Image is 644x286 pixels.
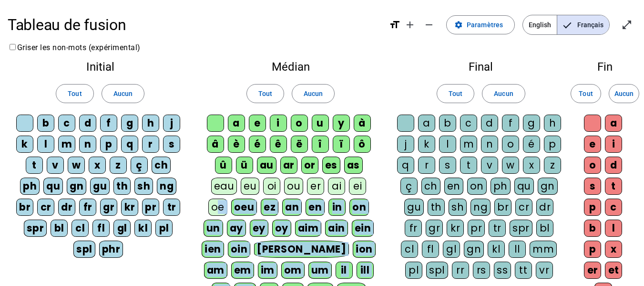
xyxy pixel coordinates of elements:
[354,115,371,132] div: à
[258,262,277,279] div: im
[352,220,374,237] div: ein
[454,21,463,29] mat-icon: settings
[26,157,43,174] div: t
[58,136,75,153] div: m
[510,220,532,237] div: spr
[584,199,601,216] div: p
[270,136,287,153] div: ê
[100,136,117,153] div: p
[439,136,456,153] div: l
[282,199,302,216] div: an
[228,241,251,258] div: oin
[452,262,469,279] div: rr
[79,199,96,216] div: fr
[401,241,418,258] div: cl
[142,115,159,132] div: h
[73,241,95,258] div: spl
[470,199,491,216] div: ng
[79,136,96,153] div: n
[10,44,16,50] input: Griser les non-mots (expérimental)
[241,178,259,195] div: eu
[605,262,622,279] div: et
[246,84,284,103] button: Tout
[16,136,33,153] div: k
[295,220,322,237] div: aim
[460,136,477,153] div: m
[349,199,369,216] div: on
[249,115,266,132] div: e
[284,178,303,195] div: ou
[51,220,68,237] div: bl
[581,61,629,73] h2: Fin
[426,220,443,237] div: gr
[446,15,515,34] button: Paramètres
[536,220,553,237] div: bl
[325,220,348,237] div: ain
[100,115,117,132] div: f
[228,136,245,153] div: è
[291,115,308,132] div: o
[157,178,176,195] div: ng
[215,157,232,174] div: û
[522,15,610,35] mat-button-toggle-group: Language selection
[261,199,278,216] div: ez
[489,220,506,237] div: tr
[422,241,439,258] div: fl
[400,15,419,34] button: Augmenter la taille de la police
[491,178,511,195] div: ph
[89,157,106,174] div: x
[605,178,622,195] div: t
[204,220,223,237] div: un
[200,61,380,73] h2: Médian
[56,84,93,103] button: Tout
[584,241,601,258] div: p
[207,136,224,153] div: â
[523,115,540,132] div: g
[481,157,498,174] div: v
[328,199,346,216] div: in
[423,19,435,31] mat-icon: remove
[502,136,519,153] div: o
[514,178,534,195] div: qu
[328,178,345,195] div: ai
[134,220,152,237] div: kl
[142,199,159,216] div: pr
[291,136,308,153] div: ë
[307,178,324,195] div: er
[579,88,593,99] span: Tout
[530,241,557,258] div: mm
[396,61,566,73] h2: Final
[428,199,445,216] div: th
[333,115,350,132] div: y
[584,262,601,279] div: er
[389,19,400,31] mat-icon: format_size
[536,262,553,279] div: vr
[301,157,318,174] div: or
[68,157,85,174] div: w
[418,157,435,174] div: r
[24,220,47,237] div: spr
[584,178,601,195] div: s
[557,15,609,34] span: Français
[605,157,622,174] div: d
[211,178,237,195] div: eau
[121,199,138,216] div: kr
[100,199,117,216] div: gr
[68,88,82,99] span: Tout
[113,220,131,237] div: gl
[515,199,532,216] div: cr
[113,178,131,195] div: th
[292,84,335,103] button: Aucun
[110,157,127,174] div: z
[439,115,456,132] div: b
[43,178,63,195] div: qu
[322,157,340,174] div: es
[306,199,325,216] div: en
[544,115,561,132] div: h
[37,115,54,132] div: b
[349,178,366,195] div: ei
[584,136,601,153] div: e
[609,84,639,103] button: Aucun
[47,157,64,174] div: v
[419,15,439,34] button: Diminuer la taille de la police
